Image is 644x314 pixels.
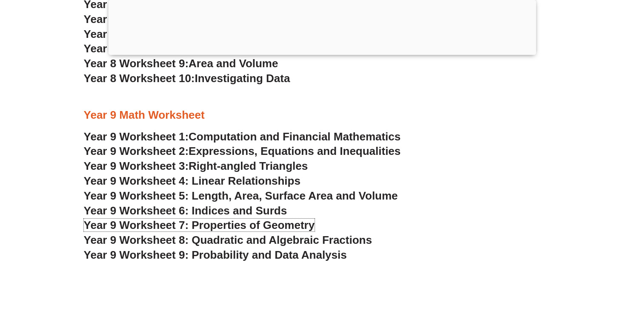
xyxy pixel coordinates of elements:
[84,57,189,70] span: Year 8 Worksheet 9:
[84,13,189,26] span: Year 8 Worksheet 6:
[84,42,288,55] a: Year 8 Worksheet 8:Congruent Figures
[189,57,278,70] span: Area and Volume
[189,145,401,157] span: Expressions, Equations and Inequalities
[502,218,644,314] iframe: Chat Widget
[84,204,287,217] a: Year 9 Worksheet 6: Indices and Surds
[189,160,308,172] span: Right-angled Triangles
[195,72,290,85] span: Investigating Data
[84,248,347,261] a: Year 9 Worksheet 9: Probability and Data Analysis
[84,219,315,231] a: Year 9 Worksheet 7: Properties of Geometry
[84,234,372,246] a: Year 9 Worksheet 8: Quadratic and Algebraic Fractions
[84,160,189,172] span: Year 9 Worksheet 3:
[84,42,189,55] span: Year 8 Worksheet 8:
[84,72,290,85] a: Year 8 Worksheet 10:Investigating Data
[189,130,401,143] span: Computation and Financial Mathematics
[84,189,398,202] a: Year 9 Worksheet 5: Length, Area, Surface Area and Volume
[84,108,561,123] h3: Year 9 Math Worksheet
[84,160,308,172] a: Year 9 Worksheet 3:Right-angled Triangles
[84,13,242,26] a: Year 8 Worksheet 6:Equations
[84,28,189,40] span: Year 8 Worksheet 7:
[84,130,189,143] span: Year 9 Worksheet 1:
[84,130,401,143] a: Year 9 Worksheet 1:Computation and Financial Mathematics
[84,28,310,40] a: Year 8 Worksheet 7:Ratios, Rates and Time
[84,145,189,157] span: Year 9 Worksheet 2:
[84,174,301,187] a: Year 9 Worksheet 4: Linear Relationships
[84,57,278,70] a: Year 8 Worksheet 9:Area and Volume
[84,145,401,157] a: Year 9 Worksheet 2:Expressions, Equations and Inequalities
[84,72,195,85] span: Year 8 Worksheet 10:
